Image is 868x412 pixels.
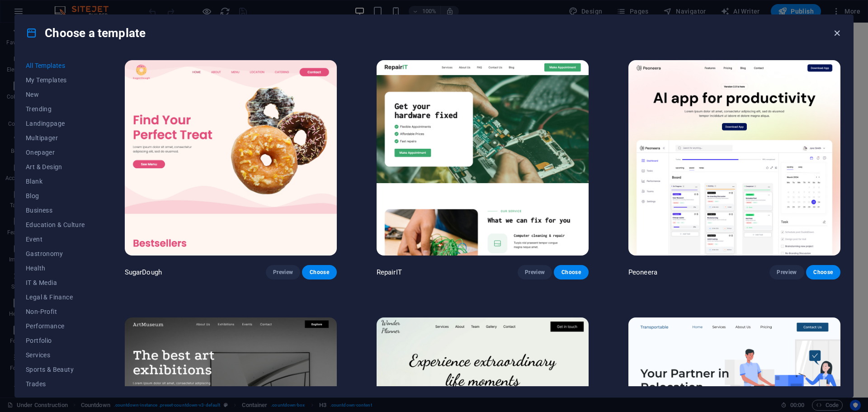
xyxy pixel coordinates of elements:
[26,76,85,84] span: My Templates
[26,120,85,127] span: Landingpage
[302,265,336,279] button: Choose
[26,174,85,189] button: Blank
[26,250,85,257] span: Gastronomy
[26,319,85,333] button: Performance
[26,377,85,391] button: Trades
[554,265,588,279] button: Choose
[26,308,85,315] span: Non-Profit
[26,102,85,116] button: Trending
[26,351,85,359] span: Services
[26,203,85,218] button: Business
[26,333,85,348] button: Portfolio
[26,290,85,304] button: Legal & Finance
[26,366,85,373] span: Sports & Beauty
[26,348,85,362] button: Services
[769,265,804,279] button: Preview
[26,265,85,272] span: Health
[26,73,85,87] button: My Templates
[26,149,85,156] span: Onepager
[26,261,85,275] button: Health
[26,236,85,243] span: Event
[26,322,85,330] span: Performance
[26,178,85,185] span: Blank
[26,275,85,290] button: IT & Media
[26,116,85,131] button: Landingpage
[525,269,545,276] span: Preview
[26,192,85,199] span: Blog
[26,221,85,228] span: Education & Culture
[125,268,162,277] p: SugarDough
[628,268,657,277] p: Peoneera
[777,269,797,276] span: Preview
[26,218,85,232] button: Education & Culture
[26,362,85,377] button: Sports & Beauty
[26,189,85,203] button: Blog
[26,91,85,98] span: New
[273,269,293,276] span: Preview
[26,145,85,160] button: Onepager
[26,26,146,40] h4: Choose a template
[26,246,85,261] button: Gastronomy
[26,163,85,170] span: Art & Design
[518,265,552,279] button: Preview
[26,131,85,145] button: Multipager
[26,304,85,319] button: Non-Profit
[377,60,589,256] img: RepairIT
[26,58,85,73] button: All Templates
[309,269,329,276] span: Choose
[266,265,300,279] button: Preview
[125,60,337,256] img: SugarDough
[561,269,581,276] span: Choose
[26,105,85,113] span: Trending
[26,294,85,301] span: Legal & Finance
[806,265,840,279] button: Choose
[628,60,840,256] img: Peoneera
[26,160,85,174] button: Art & Design
[26,207,85,214] span: Business
[813,269,833,276] span: Choose
[26,232,85,246] button: Event
[26,380,85,388] span: Trades
[26,279,85,286] span: IT & Media
[377,268,402,277] p: RepairIT
[26,337,85,344] span: Portfolio
[26,134,85,142] span: Multipager
[26,62,85,69] span: All Templates
[26,87,85,102] button: New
